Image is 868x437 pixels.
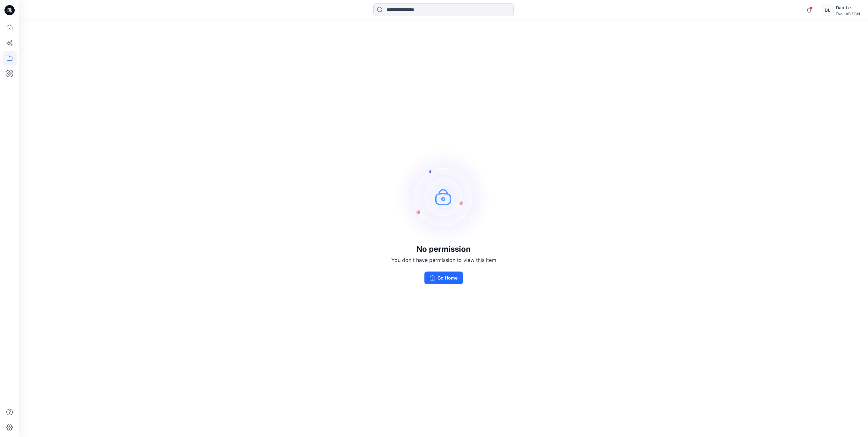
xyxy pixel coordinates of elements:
p: You don't have permission to view this item [391,256,496,264]
img: no-perm.svg [396,149,491,245]
h3: No permission [391,245,496,254]
div: Dao Le [836,4,860,11]
div: DL [822,4,833,16]
div: Evo LAB SGN [836,11,860,16]
button: Go Home [424,272,463,284]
